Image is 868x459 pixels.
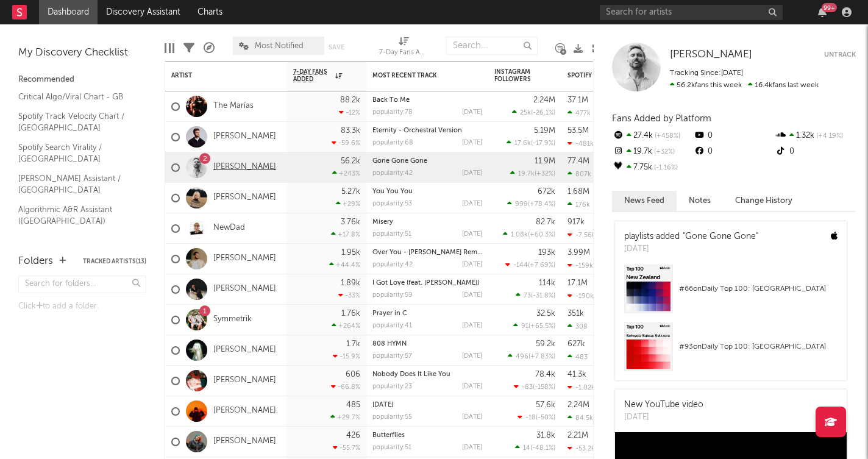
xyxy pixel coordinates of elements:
a: Over You - [PERSON_NAME] Remix [372,249,483,256]
div: 426 [346,432,360,439]
div: 2.24M [533,96,555,104]
div: # 66 on Daily Top 100: [GEOGRAPHIC_DATA] [679,282,838,296]
span: -26.1 % [533,110,553,116]
span: -158 % [535,384,553,391]
a: [PERSON_NAME] [213,375,276,386]
span: 25k [520,110,531,116]
div: [DATE] [462,444,482,451]
div: popularity: 41 [372,322,412,329]
a: 808 HYMN [372,341,407,347]
span: 19.7k [518,171,535,177]
div: playlists added [624,230,758,243]
div: Filters [183,30,194,66]
a: NewDad [213,223,245,233]
span: 17.6k [514,140,531,147]
div: 1.32k [775,128,856,144]
div: popularity: 55 [372,414,412,421]
a: "Gone Gone Gone" [683,232,758,241]
div: +264 % [332,322,360,330]
span: +458 % [653,133,680,140]
a: Critical Algo/Viral Chart - GB [18,90,134,104]
a: [PERSON_NAME] [213,193,276,203]
div: [DATE] [462,201,482,207]
div: 77.4M [567,157,589,165]
div: ( ) [503,230,555,238]
div: # 93 on Daily Top 100: [GEOGRAPHIC_DATA] [679,340,838,354]
div: New YouTube video [624,399,703,411]
div: 2.24M [567,401,589,409]
span: +60.3 % [530,232,553,238]
div: [DATE] [462,322,482,329]
a: Misery [372,219,393,226]
div: Click to add a folder. [18,299,146,314]
div: popularity: 42 [372,262,413,268]
span: 1.08k [511,232,528,238]
div: popularity: 51 [372,231,411,238]
div: 0 [775,144,856,160]
a: Gone Gone Gone [372,158,427,165]
div: 7-Day Fans Added (7-Day Fans Added) [379,46,428,60]
div: Butterflies [372,432,482,439]
span: 73 [524,293,531,299]
div: 1.95k [341,249,360,257]
span: Fans Added by Platform [612,114,711,123]
div: [DATE] [462,262,482,268]
input: Search for folders... [18,276,146,293]
div: Over You - Bobby Harvey Remix [372,249,482,256]
div: Yesterday [372,402,482,408]
div: [DATE] [462,231,482,238]
div: You You You [372,188,482,195]
span: -144 [513,262,528,269]
span: +4.19 % [814,133,843,140]
div: 5.19M [534,127,555,135]
div: [DATE] [462,109,482,116]
div: ( ) [515,444,555,452]
span: 56.2k fans this week [670,82,742,89]
span: Tracking Since: [DATE] [670,69,743,77]
div: 485 [346,401,360,409]
div: [DATE] [462,353,482,360]
div: Prayer in C [372,310,482,317]
div: -159k [567,262,593,269]
div: -7.56k [567,231,596,239]
span: +7.83 % [530,354,553,360]
div: +243 % [332,169,360,177]
div: 627k [567,340,585,348]
span: -17.9 % [533,140,553,147]
a: You You You [372,188,413,195]
div: 41.3k [567,371,586,379]
div: 88.2k [340,96,360,104]
div: 83.3k [341,127,360,135]
a: [PERSON_NAME] [213,132,276,142]
div: [DATE] [462,170,482,177]
div: -59.6 % [332,139,360,147]
div: 0 [693,144,774,160]
div: ( ) [507,200,555,208]
div: Misery [372,219,482,226]
button: 99+ [818,7,827,17]
div: 1.7k [346,340,360,348]
div: 1.89k [341,279,360,287]
button: Save [329,44,344,51]
div: +29.7 % [330,413,360,421]
div: [DATE] [462,292,482,299]
div: Folders [18,254,53,269]
span: -18 [525,415,536,421]
div: 19.7k [612,144,693,160]
div: 308 [567,322,588,330]
span: -83 [522,384,533,391]
div: -33 % [338,291,360,299]
div: 0 [693,128,774,144]
div: ( ) [505,261,555,269]
div: 1.68M [567,188,589,196]
button: Change History [723,191,805,211]
div: -55.7 % [333,444,360,452]
div: My Discovery Checklist [18,46,146,60]
div: -190k [567,292,594,300]
div: A&R Pipeline [204,30,215,66]
a: Symmetrik [213,315,252,325]
div: 27.4k [612,128,693,144]
div: popularity: 42 [372,170,413,177]
div: -53.2k [567,444,595,452]
button: Tracked Artists(13) [83,258,146,265]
